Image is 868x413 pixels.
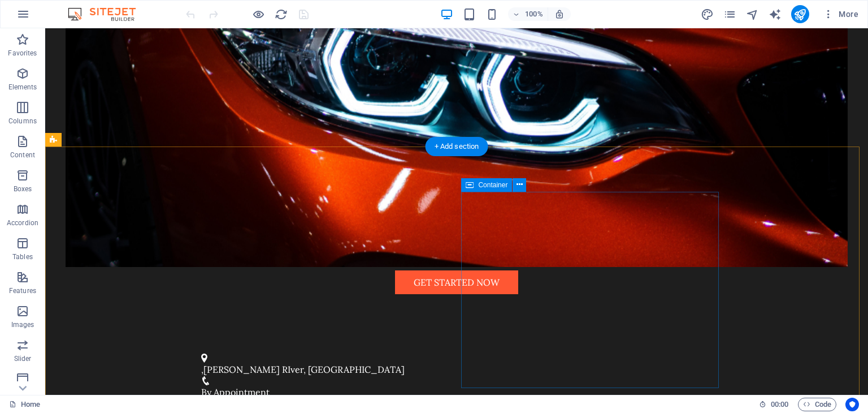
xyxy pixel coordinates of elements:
button: 100% [508,7,548,21]
span: Container [478,182,507,188]
p: Elements [8,83,37,92]
h6: 100% [525,7,543,21]
button: More [818,5,863,23]
i: Reload page [275,8,288,21]
button: publish [791,5,809,23]
button: navigator [746,7,759,21]
a: Click to cancel selection. Double-click to open Pages [9,398,40,411]
p: Accordion [7,218,38,227]
span: : [779,400,780,408]
p: Boxes [14,184,32,193]
p: Content [10,150,35,160]
button: design [701,7,714,21]
p: Images [11,320,34,329]
i: Navigator [746,8,759,21]
span: By Appointment [156,358,224,369]
span: 00 00 [771,398,788,411]
button: pages [723,7,737,21]
span: [PERSON_NAME] RIver, [GEOGRAPHIC_DATA] [158,335,359,347]
p: Columns [8,117,37,126]
p: Features [9,286,36,295]
span: Code [803,398,831,411]
span: More [823,8,858,20]
i: Publish [793,8,806,21]
p: Slider [14,354,32,363]
p: Tables [12,252,33,261]
img: Editor Logo [65,7,150,21]
button: Usercentrics [845,398,859,411]
p: Favorites [8,49,37,58]
i: AI Writer [769,8,782,21]
button: text_generator [769,7,782,21]
button: reload [274,7,288,21]
button: Click here to leave preview mode and continue editing [251,7,265,21]
i: Design (Ctrl+Alt+Y) [701,8,714,21]
div: + Add section [426,137,488,156]
i: Pages (Ctrl+Alt+S) [723,8,736,21]
button: Code [798,398,836,411]
h6: Session time [759,398,789,411]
